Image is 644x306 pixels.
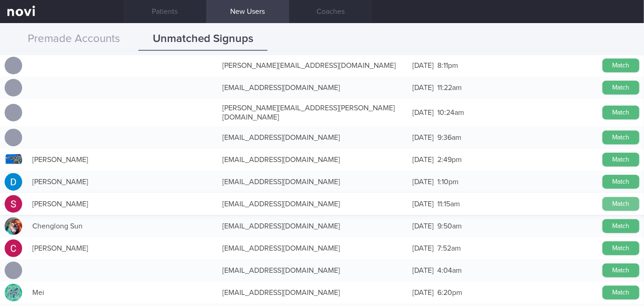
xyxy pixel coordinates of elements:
span: [DATE] [412,84,434,91]
div: [EMAIL_ADDRESS][DOMAIN_NAME] [218,78,408,97]
span: [DATE] [412,178,434,186]
span: 11:15am [437,200,460,208]
span: [DATE] [412,222,434,230]
span: [DATE] [412,245,434,252]
span: [DATE] [412,109,434,116]
div: [PERSON_NAME] [28,195,218,213]
span: [DATE] [412,134,434,141]
span: [DATE] [412,156,434,163]
div: [PERSON_NAME] [28,150,218,169]
span: [DATE] [412,200,434,208]
div: [PERSON_NAME][EMAIL_ADDRESS][DOMAIN_NAME] [218,56,408,75]
div: Mei [28,283,218,302]
span: 2:49pm [437,156,462,163]
div: Chenglong Sun [28,217,218,235]
button: Match [602,241,639,255]
div: [PERSON_NAME] [28,173,218,191]
span: [DATE] [412,289,434,296]
button: Match [602,286,639,300]
span: 1:10pm [437,178,459,186]
span: 11:22am [437,84,462,91]
button: Unmatched Signups [138,28,268,51]
div: [PERSON_NAME][EMAIL_ADDRESS][PERSON_NAME][DOMAIN_NAME] [218,99,408,126]
button: Match [602,197,639,211]
span: [DATE] [412,267,434,274]
span: [DATE] [412,62,434,69]
button: Match [602,59,639,72]
div: [EMAIL_ADDRESS][DOMAIN_NAME] [218,150,408,169]
button: Match [602,81,639,95]
div: [EMAIL_ADDRESS][DOMAIN_NAME] [218,239,408,258]
div: [EMAIL_ADDRESS][DOMAIN_NAME] [218,261,408,280]
span: 4:04am [437,267,462,274]
span: 6:20pm [437,289,462,296]
span: 10:24am [437,109,464,116]
span: 7:52am [437,245,461,252]
div: [EMAIL_ADDRESS][DOMAIN_NAME] [218,195,408,213]
button: Match [602,131,639,144]
div: [EMAIL_ADDRESS][DOMAIN_NAME] [218,283,408,302]
button: Match [602,153,639,167]
button: Match [602,219,639,233]
span: 8:11pm [437,62,458,69]
div: [EMAIL_ADDRESS][DOMAIN_NAME] [218,217,408,235]
button: Match [602,264,639,277]
div: [EMAIL_ADDRESS][DOMAIN_NAME] [218,128,408,147]
div: [EMAIL_ADDRESS][DOMAIN_NAME] [218,173,408,191]
button: Premade Accounts [9,28,138,51]
button: Match [602,175,639,189]
div: [PERSON_NAME] [28,239,218,258]
span: 9:36am [437,134,461,141]
span: 9:50am [437,222,462,230]
button: Match [602,106,639,120]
